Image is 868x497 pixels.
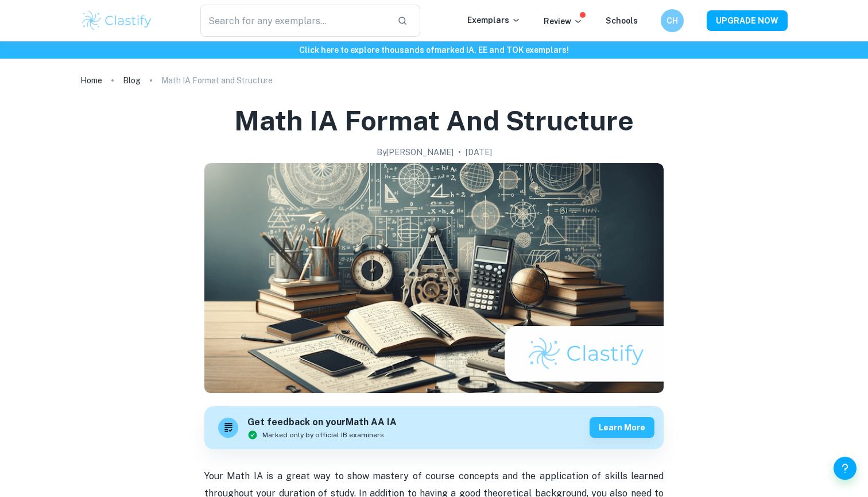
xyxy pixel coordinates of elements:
[123,72,141,88] a: Blog
[247,415,397,430] h6: Get feedback on your Math AA IA
[204,406,664,449] a: Get feedback on yourMath AA IAMarked only by official IB examinersLearn more
[161,74,273,87] p: Math IA Format and Structure
[661,9,684,32] button: CH
[200,5,388,37] input: Search for any exemplars...
[590,417,654,438] button: Learn more
[666,14,679,27] h6: CH
[80,72,102,88] a: Home
[377,146,454,159] h2: By [PERSON_NAME]
[458,146,461,159] p: •
[467,14,521,26] p: Exemplars
[707,10,788,31] button: UPGRADE NOW
[466,146,492,159] h2: [DATE]
[262,430,384,440] span: Marked only by official IB examiners
[204,163,664,393] img: Math IA Format and Structure cover image
[606,16,638,25] a: Schools
[2,44,866,56] h6: Click here to explore thousands of marked IA, EE and TOK exemplars !
[834,457,857,480] button: Help and Feedback
[234,102,634,139] h1: Math IA Format and Structure
[544,15,583,28] p: Review
[80,9,153,32] img: Clastify logo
